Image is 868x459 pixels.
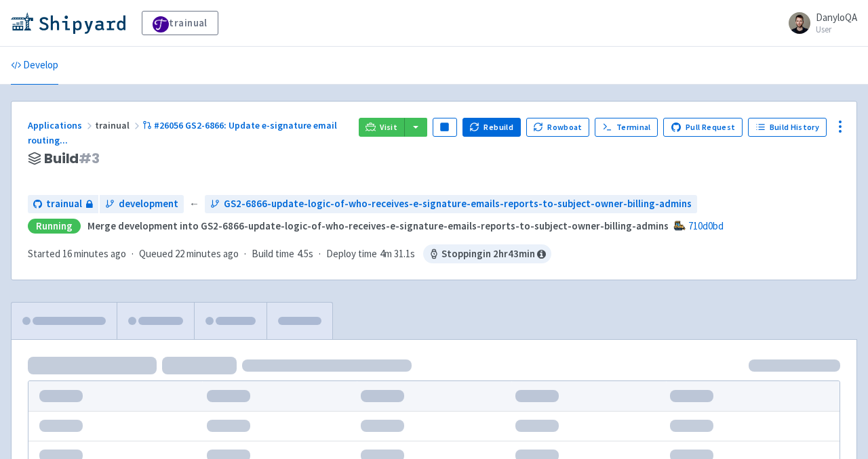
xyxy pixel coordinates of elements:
[28,119,95,131] a: Applications
[781,12,857,34] a: DanyloQA User
[175,247,239,260] time: 22 minutes ago
[423,244,551,263] span: Stopping in 2 hr 43 min
[380,122,397,133] span: Visit
[462,118,521,137] button: Rebuild
[95,119,142,131] span: trainual
[100,195,184,213] a: development
[326,246,377,262] span: Deploy time
[224,196,692,212] span: GS2-6866-update-logic-of-who-receives-e-signature-emails-reports-to-subject-owner-billing-admins
[142,11,218,35] a: trainual
[11,47,58,85] a: Develop
[595,118,658,137] a: Terminal
[28,219,81,234] div: Running
[748,118,827,137] a: Build History
[139,247,239,260] span: Queued
[11,12,125,34] img: Shipyard logo
[28,244,551,263] div: · · ·
[28,195,98,213] a: trainual
[205,195,697,213] a: GS2-6866-update-logic-of-who-receives-e-signature-emails-reports-to-subject-owner-billing-admins
[359,118,405,137] a: Visit
[28,119,337,147] a: #26056 GS2-6866: Update e-signature email routing...
[688,219,724,232] a: 710d0bd
[433,118,457,137] button: Pause
[119,196,178,212] span: development
[28,119,337,147] span: #26056 GS2-6866: Update e-signature email routing ...
[816,11,857,24] span: DanyloQA
[62,247,126,260] time: 16 minutes ago
[87,219,669,232] strong: Merge development into GS2-6866-update-logic-of-who-receives-e-signature-emails-reports-to-subjec...
[46,196,82,212] span: trainual
[79,149,100,168] span: # 3
[816,25,857,34] small: User
[28,247,126,260] span: Started
[526,118,590,137] button: Rowboat
[297,246,313,262] span: 4.5s
[663,118,743,137] a: Pull Request
[252,246,294,262] span: Build time
[44,151,100,167] span: Build
[380,246,415,262] span: 4m 31.1s
[189,196,199,212] span: ←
